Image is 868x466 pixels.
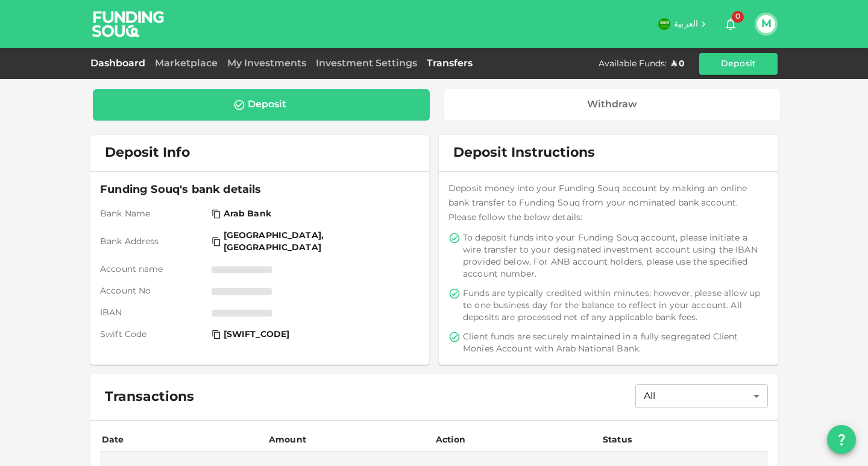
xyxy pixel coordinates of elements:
[93,89,430,121] a: Deposit
[422,59,477,68] a: Transfers
[599,58,667,70] div: Available Funds :
[453,145,595,162] span: Deposit Instructions
[463,288,766,324] span: Funds are typically credited within minutes; however, please allow up to one business day for the...
[463,331,766,355] span: Client funds are securely maintained in a fully segregated Client Monies Account with Arab Nation...
[105,389,194,406] span: Transactions
[658,18,670,30] img: flag-sa.b9a346574cdc8950dd34b50780441f57.svg
[105,145,190,162] span: Deposit Info
[222,59,311,68] a: My Investments
[603,433,632,447] div: Status
[436,433,465,447] div: Action
[224,208,271,220] span: Arab Bank
[732,11,744,23] span: 0
[150,59,222,68] a: Marketplace
[100,181,420,198] span: Funding Souq's bank details
[463,232,766,280] span: To deposit funds into your Funding Souq account, please initiate a wire transfer to your designat...
[100,263,207,276] span: Account name
[757,15,775,33] button: M
[699,53,778,75] button: Deposit
[719,12,743,36] button: 0
[827,425,856,454] button: question
[102,433,124,447] div: Date
[224,329,290,341] span: [SWIFT_CODE]
[635,384,768,408] div: All
[100,236,207,248] span: Bank Address
[674,20,698,28] span: العربية
[100,285,207,297] span: Account No
[90,59,150,68] a: Dashboard
[448,184,747,222] span: Deposit money into your Funding Souq account by making an online bank transfer to Funding Souq fr...
[444,89,781,121] a: Withdraw
[248,99,286,111] div: Deposit
[311,59,422,68] a: Investment Settings
[671,58,685,70] div: ʢ 0
[224,230,412,254] span: [GEOGRAPHIC_DATA], [GEOGRAPHIC_DATA]
[100,208,207,220] span: Bank Name
[587,99,637,111] div: Withdraw
[100,307,207,319] span: IBAN
[269,433,306,447] div: Amount
[100,329,207,341] span: Swift Code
